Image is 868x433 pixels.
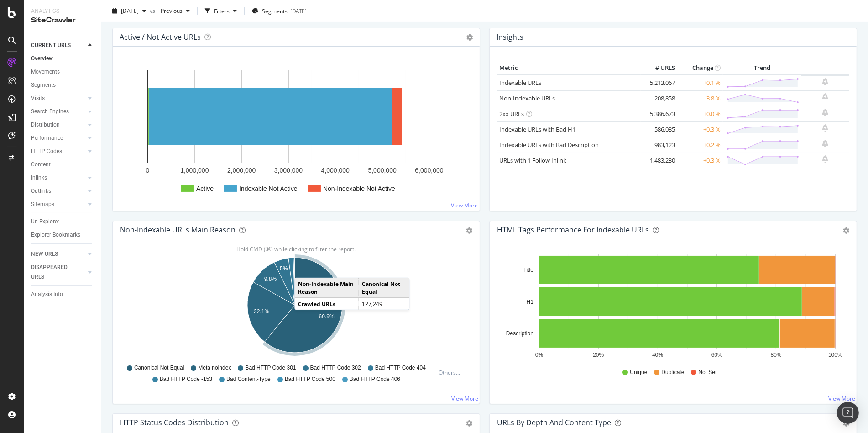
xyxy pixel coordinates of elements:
[31,120,85,130] a: Distribution
[497,61,641,75] th: Metric
[499,79,541,87] a: Indexable URLs
[31,217,59,227] div: Url Explorer
[274,167,303,174] text: 3,000,000
[822,109,829,116] div: bell-plus
[31,186,51,196] div: Outlinks
[290,7,307,15] div: [DATE]
[593,352,604,358] text: 20%
[31,133,85,143] a: Performance
[828,352,842,358] text: 100%
[295,298,358,310] td: Crawled URLs
[31,94,85,103] a: Visits
[466,34,473,41] i: Options
[822,124,829,132] div: bell-plus
[31,67,60,77] div: Movements
[641,90,677,106] td: 208,858
[31,263,85,282] a: DISAPPEARED URLS
[711,352,722,358] text: 60%
[321,167,350,174] text: 4,000,000
[120,31,201,43] h4: Active / Not Active URLs
[497,31,523,43] h4: Insights
[31,15,94,26] div: SiteCrawler
[497,418,611,427] div: URLs by Depth and Content Type
[822,78,829,85] div: bell-plus
[31,107,69,116] div: Search Engines
[31,94,45,103] div: Visits
[677,90,723,106] td: -3.8 %
[31,230,94,240] a: Explorer Bookmarks
[31,41,71,50] div: CURRENT URLS
[499,141,599,149] a: Indexable URLs with Bad Description
[822,155,829,163] div: bell-plus
[31,107,85,116] a: Search Engines
[201,4,241,18] button: Filters
[31,80,56,90] div: Segments
[31,7,94,15] div: Analytics
[466,420,472,427] div: gear
[134,364,184,372] span: Canonical Not Equal
[350,375,400,383] span: Bad HTTP Code 406
[497,254,846,360] svg: A chart.
[31,54,53,63] div: Overview
[120,254,469,360] div: A chart.
[368,167,397,174] text: 5,000,000
[499,94,555,102] a: Non-Indexable URLs
[31,230,80,240] div: Explorer Bookmarks
[499,110,524,118] a: 2xx URLs
[31,290,63,299] div: Analysis Info
[641,75,677,91] td: 5,213,067
[31,147,62,156] div: HTTP Codes
[31,147,85,156] a: HTTP Codes
[375,364,426,372] span: Bad HTTP Code 404
[451,395,478,402] a: View More
[120,418,229,427] div: HTTP Status Codes Distribution
[180,167,209,174] text: 1,000,000
[280,265,288,272] text: 5%
[843,227,849,234] div: gear
[497,225,649,234] div: HTML Tags Performance for Indexable URLs
[31,263,77,282] div: DISAPPEARED URLS
[146,167,150,174] text: 0
[535,352,544,358] text: 0%
[31,41,85,50] a: CURRENT URLS
[121,7,139,15] span: 2025 Aug. 28th
[677,106,723,121] td: +0.0 %
[196,185,214,192] text: Active
[31,217,94,227] a: Url Explorer
[227,167,256,174] text: 2,000,000
[214,7,230,15] div: Filters
[837,402,859,424] div: Open Intercom Messenger
[31,54,94,63] a: Overview
[109,4,150,18] button: [DATE]
[641,61,677,75] th: # URLS
[661,369,684,376] span: Duplicate
[319,313,335,320] text: 60.9%
[157,7,183,15] span: Previous
[523,267,534,273] text: Title
[31,200,54,209] div: Sitemaps
[248,4,310,18] button: Segments[DATE]
[31,133,63,143] div: Performance
[677,61,723,75] th: Change
[527,299,534,305] text: H1
[415,167,443,174] text: 6,000,000
[31,160,94,169] a: Content
[120,225,235,234] div: Non-Indexable URLs Main Reason
[198,364,231,372] span: Meta noindex
[641,153,677,168] td: 1,483,230
[31,120,60,130] div: Distribution
[323,185,395,192] text: Non-Indexable Not Active
[828,395,855,402] a: View More
[466,227,472,234] div: gear
[359,278,409,298] td: Canonical Not Equal
[641,106,677,121] td: 5,386,673
[677,137,723,153] td: +0.2 %
[677,153,723,168] td: +0.3 %
[677,121,723,137] td: +0.3 %
[245,364,296,372] span: Bad HTTP Code 301
[31,249,85,259] a: NEW URLS
[723,61,801,75] th: Trend
[31,80,94,90] a: Segments
[239,185,298,192] text: Indexable Not Active
[157,4,193,18] button: Previous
